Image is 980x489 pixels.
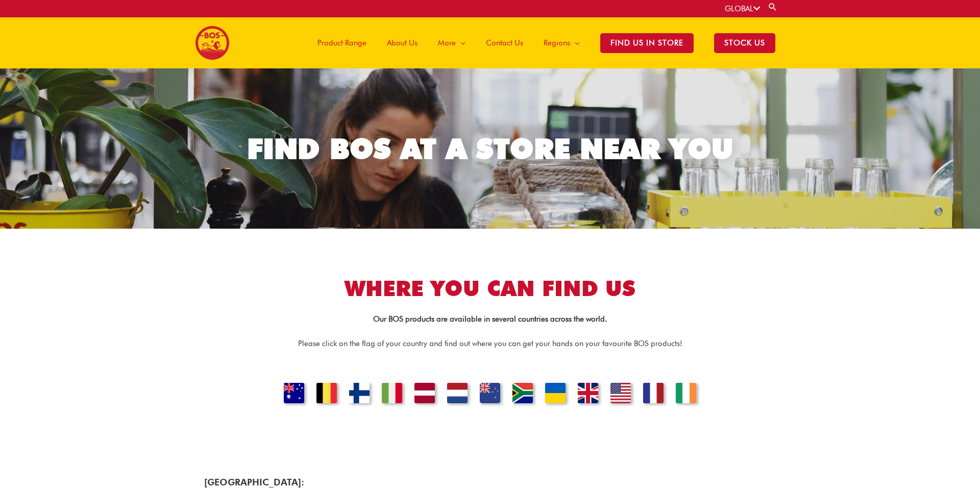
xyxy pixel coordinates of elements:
span: About Us [387,28,418,58]
a: Contact Us [476,17,533,68]
h4: [GEOGRAPHIC_DATA]: [204,477,485,488]
nav: Site Navigation [300,17,786,68]
div: FIND BOS AT A STORE NEAR YOU [247,135,733,163]
a: STOCK US [704,17,786,68]
span: Regions [544,28,570,58]
a: UKRAINE [539,383,572,406]
a: UNITED STATES [604,383,637,406]
span: STOCK US [714,33,775,53]
span: More [438,28,456,58]
a: NEW ZEALAND [474,383,506,406]
a: Find Us in Store [590,17,704,68]
strong: Our BOS products are available in several countries across the world. [373,314,607,324]
a: LATIVIA [408,383,441,406]
a: About Us [377,17,428,68]
a: SOUTH AFRICA [506,383,539,406]
a: Regions [533,17,590,68]
a: Australia [278,383,310,406]
a: Belgium [310,383,343,406]
a: FINLAND [343,383,376,406]
span: Contact Us [486,28,523,58]
span: Find Us in Store [600,33,694,53]
a: ITALY [376,383,408,406]
a: More [428,17,476,68]
a: IRELAND [670,383,702,406]
a: FRANCE [637,383,670,406]
span: Product Range [317,28,366,58]
a: UNITED KINGDOM [572,383,604,406]
img: BOS logo finals-200px [195,26,230,60]
a: Product Range [307,17,377,68]
a: NETHERLANDS [441,383,474,406]
h2: Where you can find us [204,275,776,303]
a: Search button [768,2,778,12]
a: GLOBAL [725,4,760,13]
p: Please click on the flag of your country and find out where you can get your hands on your favour... [204,337,776,350]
